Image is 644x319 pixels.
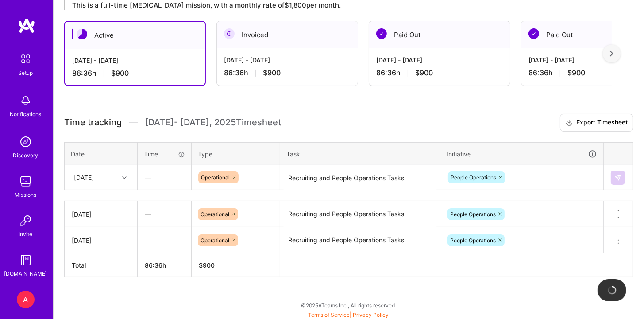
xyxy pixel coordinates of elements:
span: Operational [201,237,229,244]
a: Terms of Service [309,311,350,318]
img: Paid Out [376,28,387,39]
img: Invite [17,212,35,230]
a: A [15,291,37,308]
span: Time tracking [64,117,122,128]
span: People Operations [451,174,496,181]
textarea: Recruiting and People Operations Tasks [281,166,439,190]
div: Invoiced [217,21,358,48]
div: [DATE] - [DATE] [376,55,503,65]
img: right [610,51,613,57]
div: Missions [15,190,37,199]
div: Setup [19,68,33,78]
span: Operational [201,211,229,218]
div: © 2025 ATeams Inc., All rights reserved. [53,294,644,316]
div: A [17,291,35,308]
div: — [138,229,191,252]
div: Time [144,149,185,159]
th: 86:36h [138,253,192,277]
div: Paid Out [369,21,510,48]
div: [DATE] [72,236,130,245]
img: teamwork [17,172,35,190]
textarea: Recruiting and People Operations Tasks [281,228,439,253]
span: | [309,311,389,318]
th: $900 [192,253,280,277]
div: Notifications [10,109,42,119]
img: bell [17,92,35,109]
span: $900 [567,68,585,78]
textarea: Recruiting and People Operations Tasks [281,202,439,227]
div: [DATE] [74,173,94,182]
div: [DATE] - [DATE] [224,55,351,65]
img: guide book [17,251,35,269]
span: [DATE] - [DATE] , 2025 Timesheet [145,117,281,128]
div: [DOMAIN_NAME] [4,269,47,278]
div: 86:36 h [72,69,198,78]
span: People Operations [450,237,496,244]
img: setup [16,50,35,68]
img: Submit [614,174,621,181]
img: logo [18,18,35,34]
th: Date [65,142,138,165]
i: icon Download [566,118,573,128]
div: [DATE] [72,210,130,219]
div: 86:36 h [376,68,503,78]
div: null [611,171,626,185]
div: Invite [19,230,33,239]
th: Total [65,253,138,277]
div: Discovery [13,151,39,160]
img: Active [77,29,87,39]
span: Operational [201,174,230,181]
div: — [138,202,191,226]
span: $900 [263,68,281,78]
div: Initiative [447,149,597,159]
div: 86:36 h [224,68,351,78]
div: [DATE] - [DATE] [72,56,198,65]
img: Paid Out [528,28,539,39]
span: $900 [111,69,129,78]
th: Type [192,142,280,165]
i: icon Chevron [122,175,127,180]
th: Task [280,142,440,165]
div: Active [65,22,205,49]
img: loading [605,284,618,296]
span: $900 [415,68,433,78]
img: Invoiced [224,28,235,39]
img: discovery [17,133,35,151]
div: — [138,166,191,189]
button: Export Timesheet [560,114,633,132]
a: Privacy Policy [353,311,389,318]
span: People Operations [450,211,496,218]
